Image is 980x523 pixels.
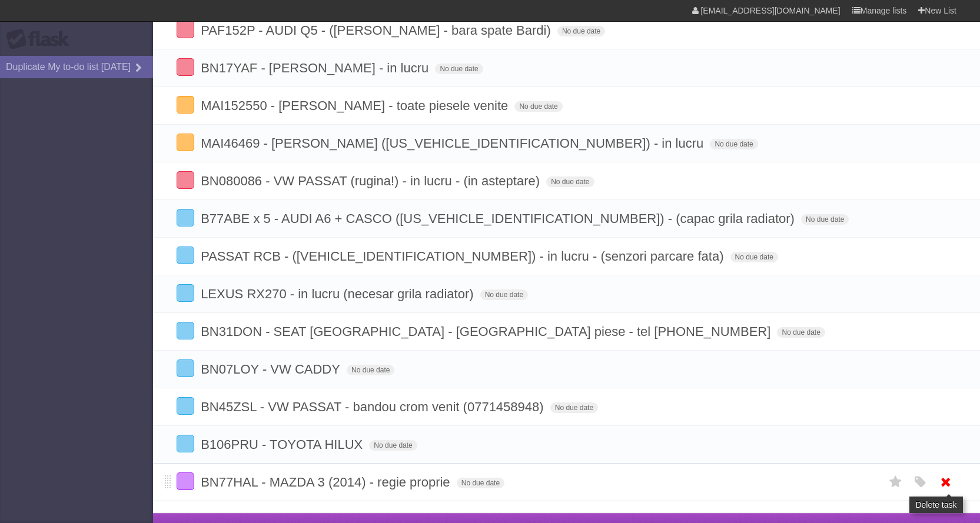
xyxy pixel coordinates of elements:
[177,209,194,226] label: Done
[201,61,431,75] span: BN17YAF - [PERSON_NAME] - in lucru
[201,437,366,452] span: B106PRU - TOYOTA HILUX
[177,435,194,452] label: Done
[177,96,194,114] label: Done
[177,58,194,76] label: Done
[201,98,511,113] span: MAI152550 - [PERSON_NAME] - toate piesele venite
[201,362,343,377] span: BN07LOY - VW CADDY
[201,174,543,188] span: BN080086 - VW PASSAT (rugina!) - in lucru - (in asteptare)
[201,287,476,301] span: LEXUS RX270 - in lucru (necesar grila radiator)
[457,478,504,488] span: No due date
[347,365,394,375] span: No due date
[201,211,798,226] span: B77ABE x 5 - AUDI A6 + CASCO ([US_VEHICLE_IDENTIFICATION_NUMBER]) - (capac grila radiator)
[546,176,594,187] span: No due date
[201,475,453,489] span: BN77HAL - MAZDA 3 (2014) - regie proprie
[369,440,417,451] span: No due date
[177,134,194,151] label: Done
[201,136,706,151] span: MAI46469 - [PERSON_NAME] ([US_VEHICLE_IDENTIFICATION_NUMBER]) - in lucru
[201,249,726,264] span: PASSAT RCB - ([VEHICLE_IDENTIFICATION_NUMBER]) - in lucru - (senzori parcare fata)
[801,214,849,225] span: No due date
[777,327,825,338] span: No due date
[177,21,194,38] label: Done
[514,101,562,112] span: No due date
[6,29,77,50] div: Flask
[435,64,483,74] span: No due date
[177,397,194,415] label: Done
[201,399,546,414] span: BN45ZSL - VW PASSAT - bandou crom venit (0771458948)
[177,171,194,189] label: Done
[177,359,194,377] label: Done
[201,23,554,38] span: PAF152P - AUDI Q5 - ([PERSON_NAME] - bara spate Bardi)
[550,402,598,413] span: No due date
[710,139,758,149] span: No due date
[201,324,773,339] span: BN31DON - SEAT [GEOGRAPHIC_DATA] - [GEOGRAPHIC_DATA] piese - tel [PHONE_NUMBER]
[480,289,528,300] span: No due date
[177,284,194,302] label: Done
[177,246,194,264] label: Done
[177,472,194,490] label: Done
[557,26,605,36] span: No due date
[885,472,907,492] label: Star task
[730,252,778,262] span: No due date
[177,322,194,339] label: Done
